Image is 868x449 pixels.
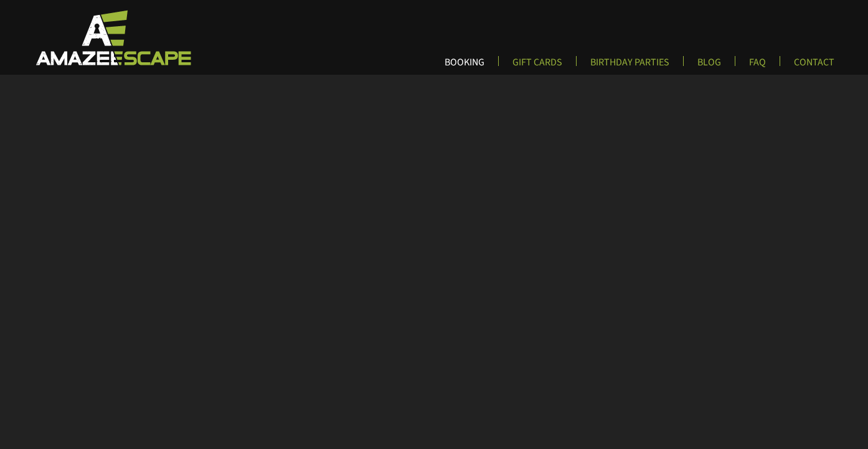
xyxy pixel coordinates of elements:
img: Escape Room Game in Boston Area [20,9,204,66]
a: FAQ [739,56,776,77]
a: BOOKING [435,56,494,77]
a: BIRTHDAY PARTIES [580,56,679,77]
a: GIFT CARDS [502,56,572,77]
a: CONTACT [784,56,844,77]
a: BLOG [687,56,731,77]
